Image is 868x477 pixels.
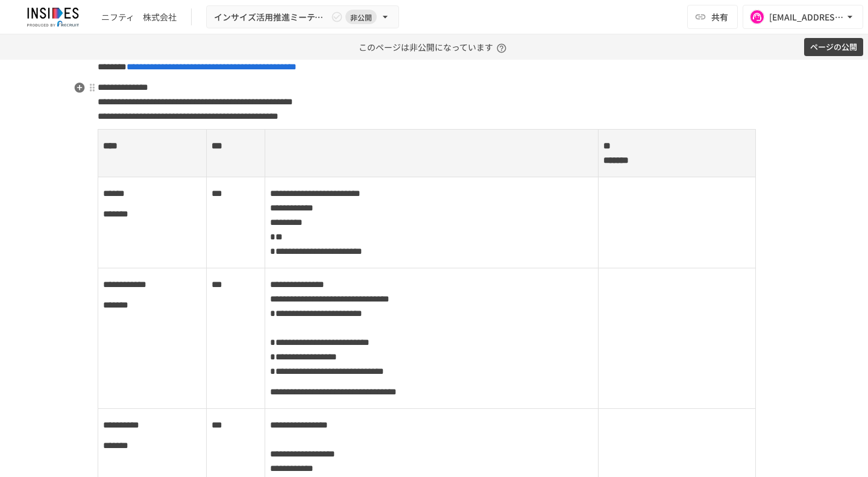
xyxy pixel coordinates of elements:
[359,34,510,60] p: このページは非公開になっています
[687,5,738,29] button: 共有
[101,11,177,24] div: ニフティ 株式会社
[206,5,399,29] button: インサイズ活用推進ミーティング ～４回目～非公開
[804,38,863,57] button: ページの公開
[345,11,377,24] span: 非公開
[711,10,728,24] span: 共有
[769,10,844,25] div: [EMAIL_ADDRESS][DOMAIN_NAME]
[743,5,863,29] button: [EMAIL_ADDRESS][DOMAIN_NAME]
[14,7,92,27] img: JmGSPSkPjKwBq77AtHmwC7bJguQHJlCRQfAXtnx4WuV
[214,10,329,25] span: インサイズ活用推進ミーティング ～４回目～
